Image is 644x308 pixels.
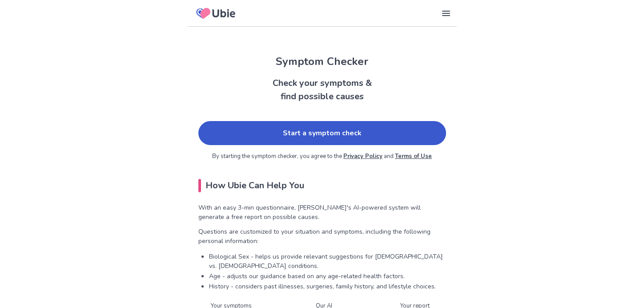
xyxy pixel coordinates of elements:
[188,77,457,103] h2: Check your symptoms & find possible causes
[198,179,446,192] h2: How Ubie Can Help You
[209,282,446,291] p: History - considers past illnesses, surgeries, family history, and lifestyle choices.
[395,152,432,160] a: Terms of Use
[198,152,446,161] p: By starting the symptom checker, you agree to the and
[209,272,446,281] p: Age - adjusts our guidance based on any age-related health factors.
[343,152,382,160] a: Privacy Policy
[198,227,446,246] p: Questions are customized to your situation and symptoms, including the following personal informa...
[209,252,446,271] p: Biological Sex - helps us provide relevant suggestions for [DEMOGRAPHIC_DATA] vs. [DEMOGRAPHIC_DA...
[198,203,446,222] p: With an easy 3-min questionnaire, [PERSON_NAME]'s AI-powered system will generate a free report o...
[198,121,446,145] a: Start a symptom check
[188,53,457,69] h1: Symptom Checker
